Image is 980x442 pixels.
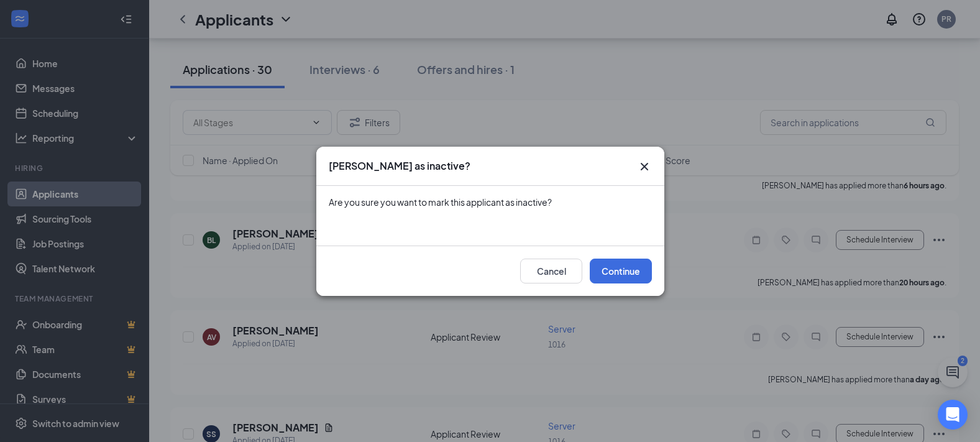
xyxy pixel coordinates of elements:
[520,259,582,283] button: Cancel
[637,159,652,174] button: Close
[329,196,652,208] div: Are you sure you want to mark this applicant as inactive?
[329,159,470,173] h3: [PERSON_NAME] as inactive?
[938,400,968,430] div: Open Intercom Messenger
[637,159,652,174] svg: Cross
[590,259,652,283] button: Continue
